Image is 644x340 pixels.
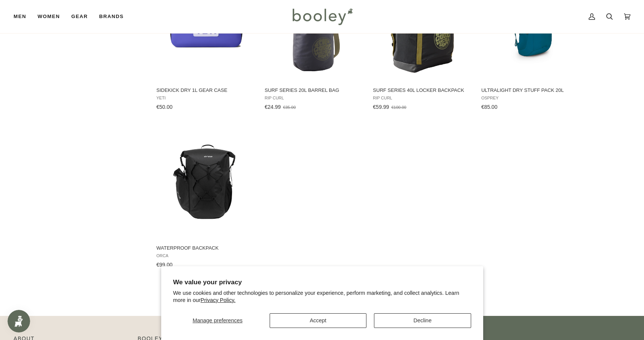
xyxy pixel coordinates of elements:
span: Surf Series 20L Barrel Bag [265,87,362,94]
span: €85.00 [481,104,497,110]
span: €59.99 [373,104,389,110]
span: €50.00 [156,104,172,110]
p: We use cookies and other technologies to personalize your experience, perform marketing, and coll... [173,290,471,304]
span: Manage preferences [192,317,242,323]
button: Accept [270,313,366,328]
h2: We value your privacy [173,278,471,286]
span: Rip Curl [373,96,470,101]
span: Women [38,13,60,20]
span: Gear [71,13,88,20]
span: Sidekick Dry 1L Gear Case [156,87,254,94]
img: Orca Waterproof Backpack Black - Booley Galway [155,133,255,233]
button: Decline [374,313,471,328]
span: Osprey [481,96,579,101]
span: Brands [99,13,124,20]
img: Booley [289,6,355,27]
a: Privacy Policy. [201,297,236,303]
span: €99.00 [156,262,172,268]
span: €35.00 [283,105,296,110]
a: Waterproof Backpack [155,126,255,271]
span: €24.99 [265,104,281,110]
iframe: Button to open loyalty program pop-up [8,310,30,332]
span: Waterproof Backpack [156,245,254,252]
span: Orca [156,253,254,258]
span: Men [14,13,26,20]
button: Manage preferences [173,313,262,328]
span: Ultralight Dry Stuff Pack 20L [481,87,579,94]
span: Rip Curl [265,96,362,101]
span: €100.00 [391,105,406,110]
span: YETI [156,96,254,101]
span: Surf Series 40L Locker Backpack [373,87,470,94]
